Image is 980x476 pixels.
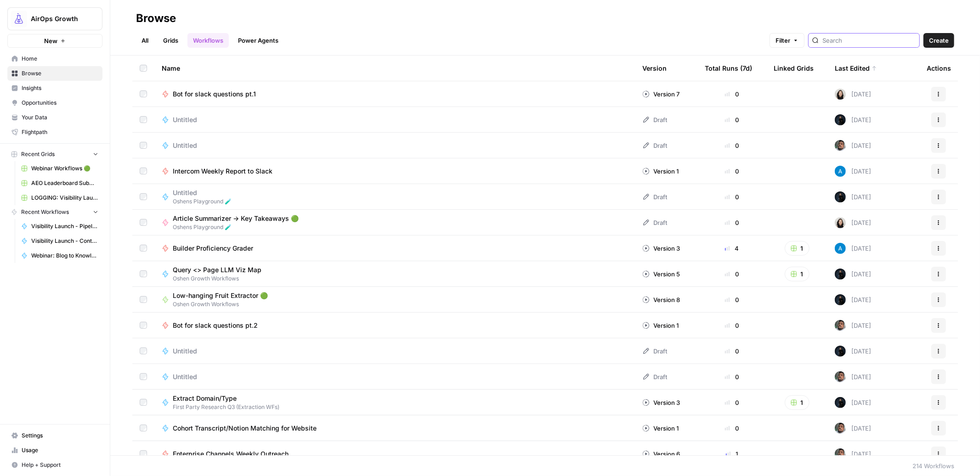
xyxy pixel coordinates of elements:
[927,56,951,81] div: Actions
[642,192,667,202] div: Draft
[173,244,253,253] span: Builder Proficiency Grader
[835,294,846,305] img: mae98n22be7w2flmvint2g1h8u9g
[162,188,628,206] a: UntitledOshens Playground 🧪
[162,394,628,411] a: Extract Domain/TypeFirst Party Research Q3 (Extraction WFs)
[7,7,102,30] button: Workspace: AirOps Growth
[22,69,98,78] span: Browse
[705,269,759,279] div: 0
[162,321,628,330] a: Bot for slack questions pt.2
[705,90,759,99] div: 0
[22,84,98,92] span: Insights
[173,300,275,308] span: Oshen Growth Workflows
[642,90,680,99] div: Version 7
[835,89,871,100] div: [DATE]
[173,449,289,459] span: Enterprise Channels Weekly Outreach
[158,33,184,48] a: Grids
[705,424,759,433] div: 0
[923,33,954,48] button: Create
[770,33,804,48] button: Filter
[7,34,102,48] button: New
[835,140,871,151] div: [DATE]
[136,11,176,26] div: Browse
[835,448,871,459] div: [DATE]
[835,89,846,100] img: t5ef5oef8zpw1w4g2xghobes91mw
[173,167,272,176] span: Intercom Weekly Report to Slack
[705,449,759,459] div: 1
[7,205,102,219] button: Recent Workflows
[785,267,810,281] button: 1
[642,115,667,124] div: Draft
[7,66,102,81] a: Browse
[642,167,679,176] div: Version 1
[7,147,102,161] button: Recent Grids
[162,265,628,283] a: Query <> Page LLM Viz MapOshen Growth Workflows
[705,56,752,81] div: Total Runs (7d)
[173,90,256,99] span: Bot for slack questions pt.1
[776,36,790,45] span: Filter
[835,114,846,125] img: mae98n22be7w2flmvint2g1h8u9g
[705,192,759,202] div: 0
[31,179,98,187] span: AEO Leaderboard Submissions
[162,372,628,381] a: Untitled
[822,36,916,45] input: Search
[835,397,871,408] div: [DATE]
[162,424,628,433] a: Cohort Transcript/Notion Matching for Website
[7,81,102,95] a: Insights
[642,449,680,459] div: Version 6
[173,197,232,206] span: Oshens Playground 🧪
[22,431,98,440] span: Settings
[785,241,810,256] button: 1
[835,243,846,254] img: o3cqybgnmipr355j8nz4zpq1mc6x
[31,194,98,202] span: LOGGING: Visibility Launch - Pipeline Lead Magnet
[642,398,680,407] div: Version 3
[929,36,949,45] span: Create
[835,269,871,280] div: [DATE]
[642,372,667,381] div: Draft
[7,458,102,472] button: Help + Support
[835,346,871,357] div: [DATE]
[835,56,877,81] div: Last Edited
[17,176,102,190] a: AEO Leaderboard Submissions
[7,110,102,125] a: Your Data
[162,244,628,253] a: Builder Proficiency Grader
[136,33,154,48] a: All
[642,244,680,253] div: Version 3
[705,295,759,304] div: 0
[162,141,628,150] a: Untitled
[162,214,628,231] a: Article Summarizer -> Key Takeaways 🟢Oshens Playground 🧪
[173,424,317,433] span: Cohort Transcript/Notion Matching for Website
[162,90,628,99] a: Bot for slack questions pt.1
[173,394,272,403] span: Extract Domain/Type
[173,403,279,411] span: First Party Research Q3 (Extraction WFs)
[835,166,871,177] div: [DATE]
[22,128,98,136] span: Flightpath
[21,150,55,158] span: Recent Grids
[835,320,846,331] img: u93l1oyz1g39q1i4vkrv6vz0p6p4
[7,428,102,443] a: Settings
[173,223,306,231] span: Oshens Playground 🧪
[162,167,628,176] a: Intercom Weekly Report to Slack
[173,321,258,330] span: Bot for slack questions pt.2
[642,56,667,81] div: Version
[173,274,269,283] span: Oshen Growth Workflows
[705,398,759,407] div: 0
[31,252,98,260] span: Webinar: Blog to Knowledge Base
[17,190,102,205] a: LOGGING: Visibility Launch - Pipeline Lead Magnet
[173,372,197,381] span: Untitled
[785,395,810,410] button: 1
[162,56,628,81] div: Name
[835,371,871,382] div: [DATE]
[22,55,98,63] span: Home
[912,461,954,470] div: 214 Workflows
[835,423,871,434] div: [DATE]
[11,11,27,27] img: AirOps Growth Logo
[705,347,759,356] div: 0
[642,321,679,330] div: Version 1
[835,217,871,228] div: [DATE]
[162,347,628,356] a: Untitled
[835,269,846,280] img: mae98n22be7w2flmvint2g1h8u9g
[705,218,759,227] div: 0
[642,218,667,227] div: Draft
[21,208,69,216] span: Recent Workflows
[162,291,628,308] a: Low-hanging Fruit Extractor 🟢Oshen Growth Workflows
